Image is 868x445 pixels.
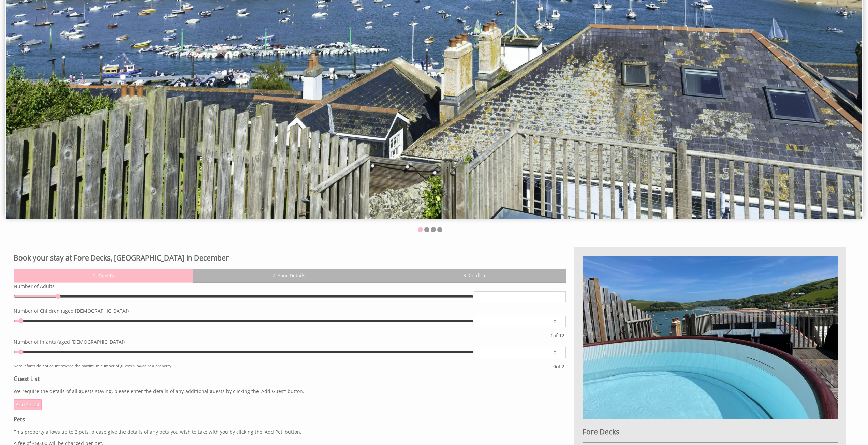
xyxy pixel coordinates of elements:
[550,332,553,339] span: 1
[549,332,566,339] div: of 12
[14,339,566,345] label: Number of Infants (aged [DEMOGRAPHIC_DATA])
[14,375,566,383] h3: Guest List
[583,427,838,436] h2: Fore Decks
[14,416,566,423] h3: Pets
[14,399,42,410] a: Add Guest
[14,253,566,263] h2: Book your stay at Fore Decks, [GEOGRAPHIC_DATA] in December
[552,363,566,370] div: of 2
[14,269,193,282] a: 1. Guests
[384,269,566,282] a: 3. Confirm
[14,283,566,290] label: Number of Adults
[553,363,556,370] span: 0
[583,256,838,420] img: An image of 'Fore Decks'
[14,363,552,370] small: Note infants do not count toward the maximum number of guests allowed at a property.
[14,388,566,395] p: We require the details of all guests staying, please enter the details of any additional guests b...
[14,429,566,435] p: This property allows up to 2 pets, please give the details of any pets you wish to take with you ...
[14,308,566,314] label: Number of Children (aged [DEMOGRAPHIC_DATA])
[193,269,384,282] a: 2. Your Details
